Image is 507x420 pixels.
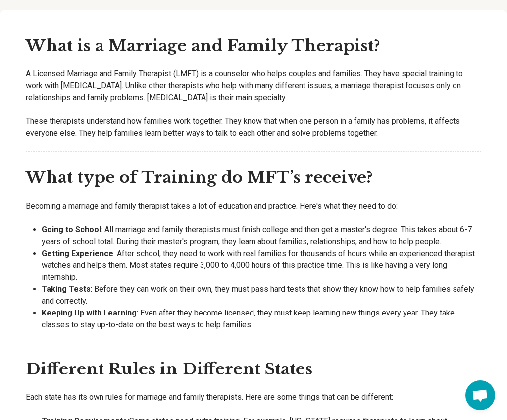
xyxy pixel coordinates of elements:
[42,249,113,258] strong: Getting Experience
[42,283,481,307] li: : Before they can work on their own, they must pass hard tests that show they know how to help fa...
[465,380,495,410] a: Open chat
[42,225,101,234] strong: Going to School
[42,224,481,248] li: : All marriage and family therapists must finish college and then get a master's degree. This tak...
[26,115,481,139] p: These therapists understand how families work together. They know that when one person in a famil...
[26,167,481,188] h3: What type of Training do MFT’s receive?
[42,307,481,331] li: : Even after they become licensed, they must keep learning new things every year. They take class...
[26,68,481,104] p: A Licensed Marriage and Family Therapist (LMFT) is a counselor who helps couples and families. Th...
[42,308,137,317] strong: Keeping Up with Learning
[42,284,91,294] strong: Taking Tests
[26,359,481,380] h3: Different Rules in Different States
[42,248,481,283] li: : After school, they need to work with real families for thousands of hours while an experienced ...
[26,391,481,403] p: Each state has its own rules for marriage and family therapists. Here are some things that can be...
[26,36,481,56] h3: What is a Marriage and Family Therapist?
[26,200,481,212] p: Becoming a marriage and family therapist takes a lot of education and practice. Here's what they ...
